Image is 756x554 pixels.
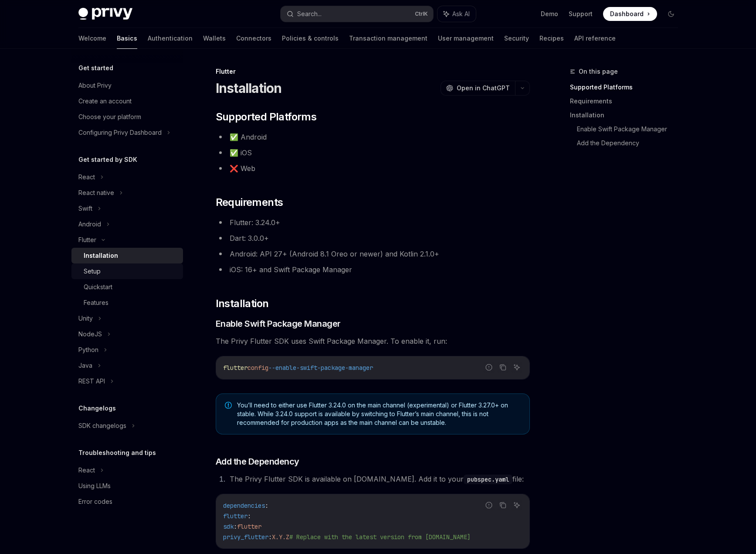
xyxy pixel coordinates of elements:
[541,10,558,18] a: Demo
[78,154,137,165] h5: Get started by SDK
[78,172,95,182] div: React
[223,533,268,541] span: privy_flutter
[577,136,685,150] a: Add the Dependency
[216,195,283,209] span: Requirements
[78,96,132,106] div: Create an account
[216,335,530,347] span: The Privy Flutter SDK uses Swift Package Manager. To enable it, run:
[78,219,101,229] div: Android
[216,147,530,159] li: ✅ iOS
[216,232,530,244] li: Dart: 3.0.0+
[216,131,530,143] li: ✅ Android
[216,80,282,96] h1: Installation
[148,28,193,49] a: Authentication
[78,496,112,507] div: Error codes
[504,28,529,49] a: Security
[71,263,183,279] a: Setup
[236,28,271,49] a: Connectors
[603,7,657,21] a: Dashboard
[84,282,112,292] div: Quickstart
[579,66,618,77] span: On this page
[216,318,341,330] span: Enable Swift Package Manager
[78,360,92,371] div: Java
[452,10,470,18] span: Ask AI
[78,329,102,339] div: NodeJS
[78,63,113,73] h5: Get started
[84,298,108,308] div: Features
[78,403,116,414] h5: Changelogs
[78,465,95,475] div: React
[497,499,509,511] button: Copy the contents from the code block
[71,109,183,125] a: Choose your platform
[437,6,476,22] button: Ask AI
[247,364,268,372] span: config
[84,250,118,261] div: Installation
[415,10,428,17] span: Ctrl K
[223,364,247,372] span: flutter
[71,494,183,510] a: Error codes
[570,108,685,122] a: Installation
[438,28,494,49] a: User management
[574,28,616,49] a: API reference
[71,478,183,494] a: Using LLMs
[216,67,530,76] div: Flutter
[84,266,101,277] div: Setup
[483,362,495,373] button: Report incorrect code
[71,248,183,263] a: Installation
[78,188,114,198] div: React native
[216,216,530,229] li: Flutter: 3.24.0+
[234,523,237,530] span: :
[441,81,515,96] button: Open in ChatGPT
[203,28,226,49] a: Wallets
[577,122,685,136] a: Enable Swift Package Manager
[610,10,644,18] span: Dashboard
[78,203,92,214] div: Swift
[216,297,269,311] span: Installation
[78,28,106,49] a: Welcome
[78,376,105,386] div: REST API
[457,84,510,92] span: Open in ChatGPT
[223,523,234,530] span: sdk
[78,80,112,91] div: About Privy
[225,402,232,409] svg: Note
[71,78,183,93] a: About Privy
[227,473,530,485] li: The Privy Flutter SDK is available on [DOMAIN_NAME]. Add it to your file:
[78,448,156,458] h5: Troubleshooting and tips
[511,362,522,373] button: Ask AI
[223,502,265,510] span: dependencies
[268,364,373,372] span: --enable-swift-package-manager
[78,127,162,138] div: Configuring Privy Dashboard
[282,28,339,49] a: Policies & controls
[78,481,111,491] div: Using LLMs
[511,499,522,511] button: Ask AI
[216,248,530,260] li: Android: API 27+ (Android 8.1 Oreo or newer) and Kotlin 2.1.0+
[237,401,521,427] span: You’ll need to either use Flutter 3.24.0 on the main channel (experimental) or Flutter 3.27.0+ on...
[71,295,183,311] a: Features
[78,345,98,355] div: Python
[216,110,317,124] span: Supported Platforms
[78,313,93,324] div: Unity
[265,502,268,510] span: :
[297,9,322,19] div: Search...
[483,499,495,511] button: Report incorrect code
[570,94,685,108] a: Requirements
[216,455,299,468] span: Add the Dependency
[349,28,427,49] a: Transaction management
[237,523,261,530] span: flutter
[281,6,433,22] button: Search...CtrlK
[216,263,530,276] li: iOS: 16+ and Swift Package Manager
[570,80,685,94] a: Supported Platforms
[268,533,272,541] span: :
[464,475,512,484] code: pubspec.yaml
[539,28,564,49] a: Recipes
[272,533,289,541] span: X.Y.Z
[497,362,509,373] button: Copy the contents from the code block
[78,112,141,122] div: Choose your platform
[223,512,247,520] span: flutter
[78,235,96,245] div: Flutter
[569,10,593,18] a: Support
[71,279,183,295] a: Quickstart
[117,28,137,49] a: Basics
[289,533,471,541] span: # Replace with the latest version from [DOMAIN_NAME]
[71,93,183,109] a: Create an account
[78,421,126,431] div: SDK changelogs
